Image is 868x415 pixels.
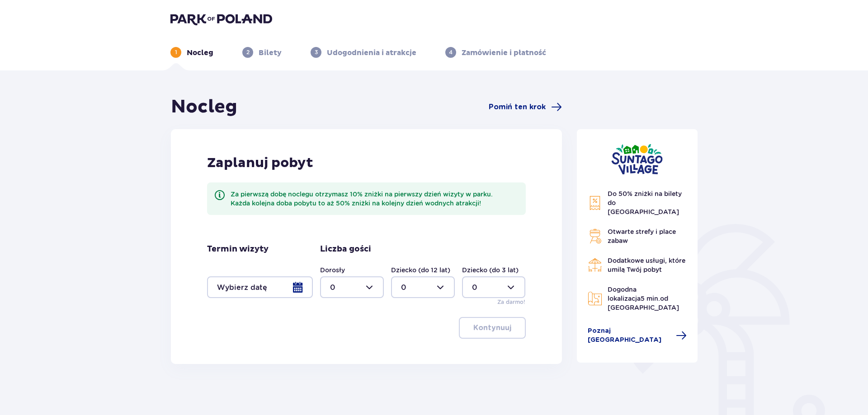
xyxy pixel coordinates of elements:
div: Za pierwszą dobę noclegu otrzymasz 10% zniżki na pierwszy dzień wizyty w parku. Każda kolejna dob... [231,190,519,208]
p: Bilety [259,48,282,58]
span: Pomiń ten krok [489,102,546,112]
a: Pomiń ten krok [489,102,562,112]
p: Termin wizyty [207,244,269,255]
button: Kontynuuj [459,317,526,339]
p: Zamówienie i płatność [462,48,546,58]
span: Dogodna lokalizacja od [GEOGRAPHIC_DATA] [608,286,679,311]
p: Za darmo! [497,298,525,306]
h1: Nocleg [171,96,237,118]
p: Liczba gości [320,244,371,255]
img: Grill Icon [588,229,602,243]
p: Udogodnienia i atrakcje [327,48,416,58]
span: Do 50% zniżki na bilety do [GEOGRAPHIC_DATA] [608,190,682,215]
label: Dziecko (do 12 lat) [391,266,450,275]
img: Park of Poland logo [170,13,272,25]
p: Zaplanuj pobyt [207,154,313,172]
span: Dodatkowe usługi, które umilą Twój pobyt [608,257,685,273]
p: 1 [175,48,177,56]
img: Restaurant Icon [588,258,602,272]
p: Nocleg [187,48,213,58]
img: Discount Icon [588,196,602,210]
img: Suntago Village [611,144,663,175]
p: 2 [246,48,250,56]
img: Map Icon [588,291,602,306]
p: 4 [449,48,453,56]
label: Dorosły [320,266,345,275]
p: Kontynuuj [473,323,511,333]
span: Otwarte strefy i place zabaw [608,228,676,244]
label: Dziecko (do 3 lat) [462,266,519,275]
span: Poznaj [GEOGRAPHIC_DATA] [588,326,671,345]
p: 3 [315,48,318,56]
span: 5 min. [641,295,660,302]
a: Poznaj [GEOGRAPHIC_DATA] [588,326,687,345]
